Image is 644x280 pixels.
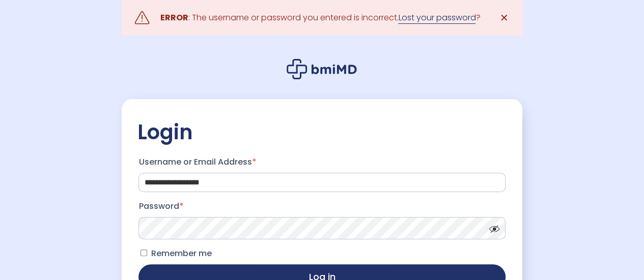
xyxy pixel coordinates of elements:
[151,247,211,259] span: Remember me
[138,198,505,214] label: Password
[138,154,505,170] label: Username or Email Address
[141,250,147,256] input: Remember me
[500,11,509,25] span: ✕
[494,8,515,28] a: ✕
[160,11,480,25] div: : The username or password you entered is incorrect. ?
[160,12,188,23] strong: ERROR
[137,119,507,145] h2: Login
[398,12,475,24] a: Lost your password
